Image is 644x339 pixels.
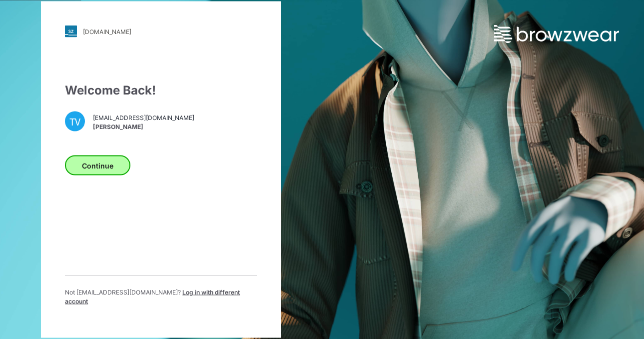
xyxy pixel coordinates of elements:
a: [DOMAIN_NAME] [65,25,257,37]
button: Continue [65,155,130,175]
p: Not [EMAIL_ADDRESS][DOMAIN_NAME] ? [65,288,257,306]
div: TV [65,111,85,131]
div: [DOMAIN_NAME] [83,27,131,35]
span: [EMAIL_ADDRESS][DOMAIN_NAME] [93,113,194,122]
img: stylezone-logo.562084cfcfab977791bfbf7441f1a819.svg [65,25,77,37]
div: Welcome Back! [65,81,257,99]
img: browzwear-logo.e42bd6dac1945053ebaf764b6aa21510.svg [494,25,619,43]
span: [PERSON_NAME] [93,122,194,131]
